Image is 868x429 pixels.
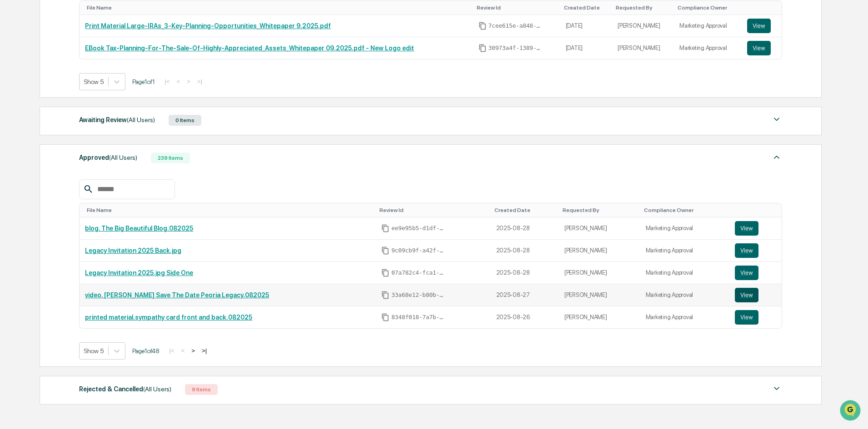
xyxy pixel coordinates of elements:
[559,306,640,328] td: [PERSON_NAME]
[9,115,16,123] div: 🖐️
[491,306,559,328] td: 2025-08-26
[674,15,742,37] td: Marketing Approval
[174,78,183,85] button: <
[66,115,73,123] div: 🗄️
[747,19,776,33] a: View
[559,284,640,306] td: [PERSON_NAME]
[491,284,559,306] td: 2025-08-27
[391,314,446,321] span: 8348f018-7a7b-4101-bbb8-2706ea9125ba
[735,310,758,325] button: View
[747,41,776,55] a: View
[771,383,782,394] img: caret
[559,262,640,284] td: [PERSON_NAME]
[9,133,16,140] div: 🔎
[85,247,181,254] a: Legacy Invitation 2025 Back.jpg
[771,114,782,125] img: caret
[381,291,389,299] span: Copy Id
[560,15,613,37] td: [DATE]
[640,262,729,284] td: Marketing Approval
[9,69,25,86] img: 1746055101610-c473b297-6a78-478c-a979-82029cc54cd1
[674,37,742,59] td: Marketing Approval
[5,128,61,144] a: 🔎Data Lookup
[381,313,389,321] span: Copy Id
[85,291,269,299] a: video. [PERSON_NAME] Save The Date Peoria Legacy.082025
[479,44,487,52] span: Copy Id
[735,266,758,280] button: View
[839,399,863,424] iframe: Open customer support
[18,132,57,141] span: Data Lookup
[616,5,670,11] div: Toggle SortBy
[162,78,172,85] button: |<
[747,41,771,55] button: View
[64,153,110,161] a: Powered byPylon
[75,114,113,123] span: Attestations
[31,69,149,79] div: Start new chat
[132,78,155,85] span: Page 1 of 1
[79,152,137,163] div: Approved
[479,22,487,30] span: Copy Id
[381,247,389,255] span: Copy Id
[85,314,252,321] a: printed material.sympathy card front and back.082025
[18,114,59,123] span: Preclearance
[85,22,331,30] a: Print Material Large-IRAs_3-Key-Planning-Opportunities_Whitepaper 9.2025.pdf
[564,5,609,11] div: Toggle SortBy
[391,225,446,232] span: ee9e95b5-d1df-441d-bad3-5a1c1b70cec8
[640,284,729,306] td: Marketing Approval
[749,5,778,11] div: Toggle SortBy
[735,288,758,302] button: View
[491,240,559,262] td: 2025-08-28
[79,114,155,126] div: Awaiting Review
[491,217,559,240] td: 2025-08-28
[79,383,171,395] div: Rejected & Cancelled
[612,15,674,37] td: [PERSON_NAME]
[87,5,469,11] div: Toggle SortBy
[178,347,187,355] button: <
[494,207,555,213] div: Toggle SortBy
[391,291,446,299] span: 33a68e12-b80b-4815-b4c3-14eba91c79ab
[737,207,778,213] div: Toggle SortBy
[151,153,190,163] div: 239 Items
[90,154,110,161] span: Pylon
[85,269,193,276] a: Legacy Invitation 2025.jpg Side One
[644,207,726,213] div: Toggle SortBy
[109,154,137,161] span: (All Users)
[184,78,193,85] button: >
[735,288,777,302] a: View
[169,115,201,126] div: 0 Items
[87,207,372,213] div: Toggle SortBy
[489,22,543,30] span: 7cee615e-a848-4886-b198-74660393e03a
[735,221,758,236] button: View
[189,347,198,355] button: >
[771,152,782,163] img: caret
[185,384,218,395] div: 9 Items
[85,225,193,232] a: blog. The Big Beautiful Blog.082025
[199,347,210,355] button: >|
[640,306,729,328] td: Marketing Approval
[640,240,729,262] td: Marketing Approval
[381,269,389,277] span: Copy Id
[31,79,115,86] div: We're available if you need us!
[5,111,62,127] a: 🖐️Preclearance
[489,44,543,52] span: 30973a4f-1389-4933-a86e-f8ce41b232f7
[735,243,777,258] a: View
[735,221,777,236] a: View
[127,116,155,123] span: (All Users)
[9,19,165,34] p: How can we help?
[155,72,165,83] button: Start new chat
[612,37,674,59] td: [PERSON_NAME]
[560,37,613,59] td: [DATE]
[143,385,171,393] span: (All Users)
[85,44,414,52] a: EBook Tax-Planning-For-The-Sale-Of-Highly-Appreciated_Assets_Whitepaper 09.2025.pdf - New Logo edit
[132,347,160,355] span: Page 1 of 48
[491,262,559,284] td: 2025-08-28
[678,5,738,11] div: Toggle SortBy
[735,266,777,280] a: View
[477,5,557,11] div: Toggle SortBy
[747,19,771,33] button: View
[62,111,116,127] a: 🗄️Attestations
[640,217,729,240] td: Marketing Approval
[391,269,446,276] span: 07a782c4-fca1-4942-8d83-d0f3a8402210
[381,224,389,232] span: Copy Id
